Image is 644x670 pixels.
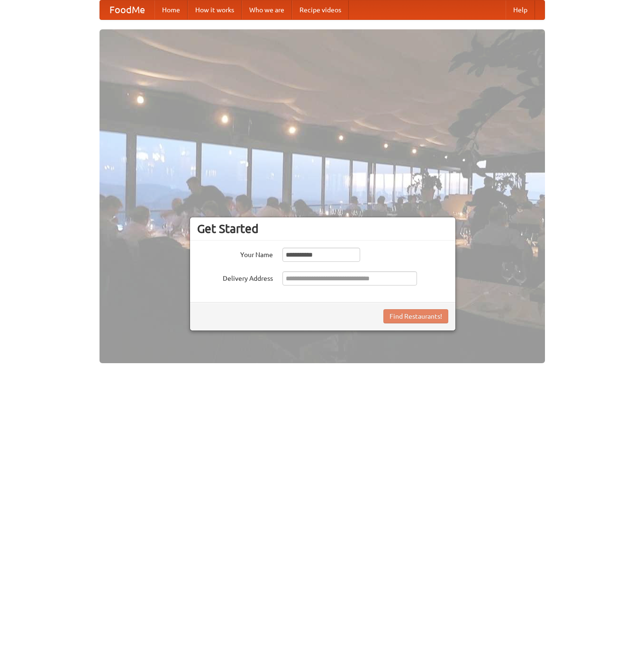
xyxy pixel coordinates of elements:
[197,271,273,283] label: Delivery Address
[292,0,349,19] a: Recipe videos
[154,0,188,19] a: Home
[188,0,242,19] a: How it works
[197,248,273,259] label: Your Name
[383,309,448,323] button: Find Restaurants!
[506,0,535,19] a: Help
[197,222,448,236] h3: Get Started
[100,0,154,19] a: FoodMe
[242,0,292,19] a: Who we are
